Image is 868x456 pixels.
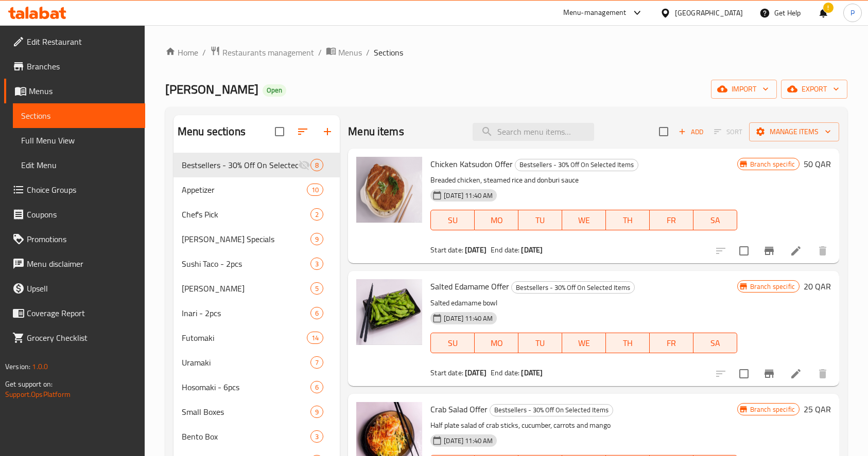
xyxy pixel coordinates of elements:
[311,234,323,244] span: 9
[733,240,755,262] span: Select to update
[518,333,562,353] button: TU
[490,404,613,416] span: Bestsellers - 30% Off On Selected Items
[698,336,733,351] span: SA
[804,279,831,294] h6: 20 QAR
[733,363,755,385] span: Select to update
[310,159,323,171] div: items
[693,210,737,230] button: SA
[430,402,488,417] span: Crab Salad Offer
[707,124,749,140] span: Select section first
[310,282,323,295] div: items
[27,258,137,270] span: Menu disclaimer
[781,80,847,99] button: export
[711,80,777,99] button: import
[757,125,831,138] span: Manage items
[182,381,310,393] span: Hosomaki - 6pcs
[515,159,638,171] span: Bestsellers - 30% Off On Selected Items
[804,402,831,416] h6: 25 QAR
[850,7,855,19] span: P
[430,243,463,257] span: Start date:
[698,213,733,228] span: SA
[182,233,310,245] div: Sushi Ponto Specials
[521,243,543,257] b: [DATE]
[348,124,404,139] h2: Menu items
[27,307,137,319] span: Coverage Report
[674,124,707,140] span: Add item
[4,227,145,251] a: Promotions
[562,210,606,230] button: WE
[693,333,737,353] button: SA
[512,282,634,294] span: Bestsellers - 30% Off On Selected Items
[165,78,258,101] span: [PERSON_NAME]
[173,227,340,251] div: [PERSON_NAME] Specials9
[269,121,290,142] span: Select all sections
[182,430,310,443] div: Bento Box
[479,213,514,228] span: MO
[173,251,340,276] div: Sushi Taco - 2pcs3
[311,284,323,294] span: 5
[430,419,737,432] p: Half plate salad of crab sticks, cucumber, carrots and mango
[606,333,650,353] button: TH
[310,307,323,319] div: items
[173,424,340,449] div: Bento Box3
[222,46,314,59] span: Restaurants management
[263,84,286,97] div: Open
[491,366,519,379] span: End date:
[650,210,693,230] button: FR
[790,245,802,257] a: Edit menu item
[182,332,307,344] span: Futomaki
[178,124,246,139] h2: Menu sections
[465,243,487,257] b: [DATE]
[563,7,627,19] div: Menu-management
[4,54,145,79] a: Branches
[173,301,340,325] div: Inari - 2pcs6
[430,297,737,309] p: Salted edamame bowl
[310,233,323,245] div: items
[182,282,310,295] span: [PERSON_NAME]
[27,282,137,295] span: Upsell
[746,159,799,169] span: Branch specific
[21,159,137,171] span: Edit Menu
[440,314,497,323] span: [DATE] 11:40 AM
[338,46,362,59] span: Menus
[521,366,543,379] b: [DATE]
[27,208,137,221] span: Coupons
[310,430,323,443] div: items
[173,325,340,350] div: Futomaki14
[311,160,323,170] span: 8
[475,333,518,353] button: MO
[356,279,422,345] img: Salted Edamame Offer
[182,356,310,369] span: Uramaki
[5,377,53,391] span: Get support on:
[677,126,705,138] span: Add
[523,336,558,351] span: TU
[566,213,602,228] span: WE
[440,191,497,200] span: [DATE] 11:40 AM
[307,332,323,344] div: items
[4,325,145,350] a: Grocery Checklist
[810,239,835,263] button: delete
[4,301,145,325] a: Coverage Report
[757,361,782,386] button: Branch-specific-item
[311,259,323,269] span: 3
[311,358,323,368] span: 7
[32,360,48,373] span: 1.0.0
[356,157,422,223] img: Chicken Katsudon Offer
[430,174,737,187] p: Breaded chicken, steamed rice and donburi sauce
[307,184,323,196] div: items
[173,177,340,202] div: Appetizer10
[182,233,310,245] span: [PERSON_NAME] Specials
[326,46,362,59] a: Menus
[491,243,519,257] span: End date:
[311,210,323,220] span: 2
[310,356,323,369] div: items
[27,332,137,344] span: Grocery Checklist
[475,210,518,230] button: MO
[202,46,206,59] li: /
[298,159,310,171] svg: Inactive section
[27,60,137,72] span: Branches
[173,375,340,399] div: Hosomaki - 6pcs6
[173,202,340,227] div: Chef's Pick2
[465,366,487,379] b: [DATE]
